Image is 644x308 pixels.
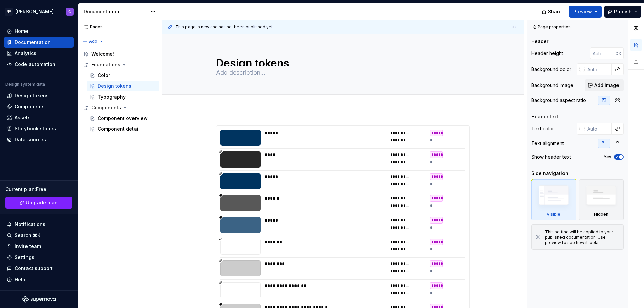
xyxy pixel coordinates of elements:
div: Data sources [15,136,46,143]
div: Pages [80,24,103,30]
div: Design tokens [15,92,49,99]
div: Invite team [15,243,41,250]
div: Visible [547,212,560,217]
div: Documentation [84,8,147,15]
a: Code automation [4,59,74,70]
p: px [616,51,621,56]
a: Home [4,26,74,37]
div: Components [80,102,159,113]
div: Foundations [80,59,159,70]
span: Add image [594,82,619,89]
button: Share [538,6,566,18]
div: Home [15,28,28,35]
input: Auto [585,123,612,135]
button: Search ⌘K [4,230,74,241]
button: Publish [604,6,641,18]
button: Contact support [4,263,74,274]
a: Assets [4,112,74,123]
div: Hidden [579,179,624,220]
input: Auto [590,47,616,59]
span: Add [89,39,97,44]
button: Add image [585,79,624,91]
div: Visible [531,179,576,220]
a: Typography [87,91,159,102]
a: Data sources [4,134,74,145]
a: Invite team [4,241,74,252]
div: C [68,9,71,14]
button: Add [80,37,106,46]
div: Hidden [594,212,608,217]
div: Page tree [80,49,159,134]
div: Help [15,276,25,283]
div: Background aspect ratio [531,97,586,104]
svg: Supernova Logo [22,296,56,303]
div: [PERSON_NAME] [15,8,54,15]
div: Welcome! [91,51,114,57]
a: Components [4,101,74,112]
div: Foundations [91,61,120,68]
div: Typography [98,94,126,100]
div: Storybook stories [15,125,56,132]
div: Component detail [98,126,140,132]
div: Component overview [98,115,148,122]
div: Current plan : Free [5,186,72,193]
a: Component detail [87,124,159,134]
a: Design tokens [4,90,74,101]
div: Background image [531,82,573,89]
div: Components [15,103,45,110]
div: This setting will be applied to your published documentation. Use preview to see how it looks. [545,229,619,245]
div: Header [531,38,548,45]
span: This page is new and has not been published yet. [175,24,274,30]
div: Design tokens [98,83,131,89]
div: NV [5,8,13,16]
span: Publish [614,8,632,15]
div: Design system data [5,82,45,87]
button: Upgrade plan [5,197,72,209]
div: Header height [531,50,563,57]
button: Notifications [4,219,74,230]
div: Side navigation [531,170,568,177]
div: Search ⌘K [15,232,40,239]
a: Settings [4,252,74,263]
a: Welcome! [80,49,159,59]
div: Settings [15,254,34,261]
div: Header text [531,113,558,120]
a: Documentation [4,37,74,48]
a: Storybook stories [4,123,74,134]
button: Preview [569,6,602,18]
div: Notifications [15,221,45,228]
span: Share [548,8,562,15]
a: Analytics [4,48,74,59]
div: Text color [531,125,554,132]
div: Analytics [15,50,36,57]
div: Show header text [531,153,571,160]
a: Component overview [87,113,159,124]
div: Components [91,104,121,111]
a: Design tokens [87,81,159,91]
label: Yes [604,154,611,160]
textarea: Design tokens [215,55,468,66]
div: Documentation [15,39,51,46]
div: Color [98,72,110,79]
a: Color [87,70,159,81]
div: Text alignment [531,140,564,147]
div: Background color [531,66,571,73]
div: Code automation [15,61,55,68]
span: Upgrade plan [26,199,58,206]
div: Contact support [15,265,53,272]
button: Help [4,274,74,285]
input: Auto [585,63,612,75]
div: Assets [15,114,31,121]
span: Preview [573,8,592,15]
button: NV[PERSON_NAME]C [1,4,76,19]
